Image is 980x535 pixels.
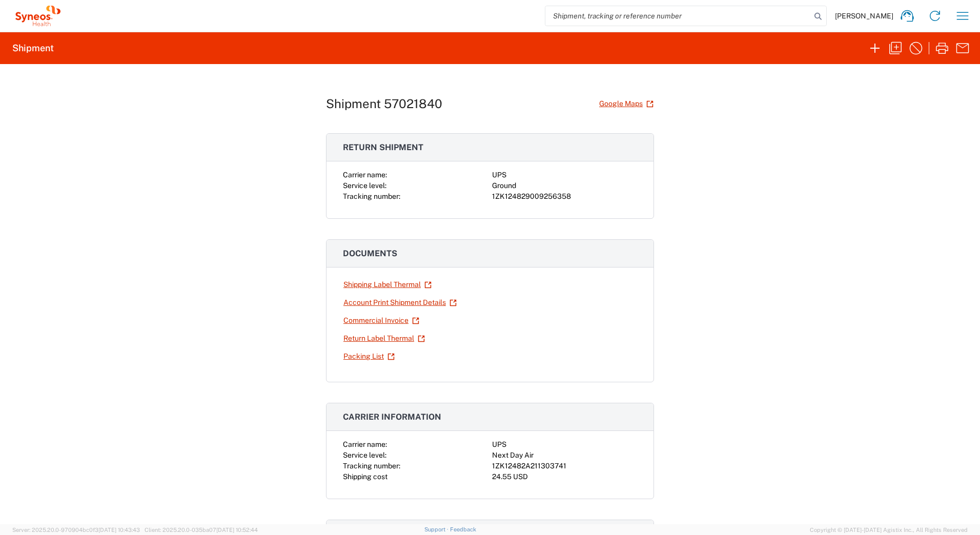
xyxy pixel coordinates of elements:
[599,95,654,113] a: Google Maps
[343,181,386,190] span: Service level:
[343,312,420,330] a: Commercial Invoice
[492,461,637,471] div: 1ZK12482A211303741
[216,527,258,533] span: [DATE] 10:52:44
[343,472,387,481] span: Shipping cost
[545,6,811,26] input: Shipment, tracking or reference number
[12,42,54,54] h2: Shipment
[343,347,395,365] a: Packing List
[343,440,387,448] span: Carrier name:
[343,412,441,422] span: Carrier information
[343,249,397,258] span: Documents
[343,171,387,179] span: Carrier name:
[326,96,442,111] h1: Shipment 57021840
[343,462,400,470] span: Tracking number:
[424,526,450,532] a: Support
[450,526,476,532] a: Feedback
[835,11,893,20] span: [PERSON_NAME]
[492,191,637,202] div: 1ZK124829009256358
[343,330,425,347] a: Return Label Thermal
[492,170,637,180] div: UPS
[492,471,637,482] div: 24.55 USD
[98,527,140,533] span: [DATE] 10:43:43
[343,294,457,312] a: Account Print Shipment Details
[492,180,637,191] div: Ground
[343,276,432,294] a: Shipping Label Thermal
[492,439,637,450] div: UPS
[12,527,140,533] span: Server: 2025.20.0-970904bc0f3
[343,192,400,200] span: Tracking number:
[810,525,968,534] span: Copyright © [DATE]-[DATE] Agistix Inc., All Rights Reserved
[492,450,637,461] div: Next Day Air
[145,527,258,533] span: Client: 2025.20.0-035ba07
[343,142,423,152] span: Return shipment
[343,451,386,459] span: Service level:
